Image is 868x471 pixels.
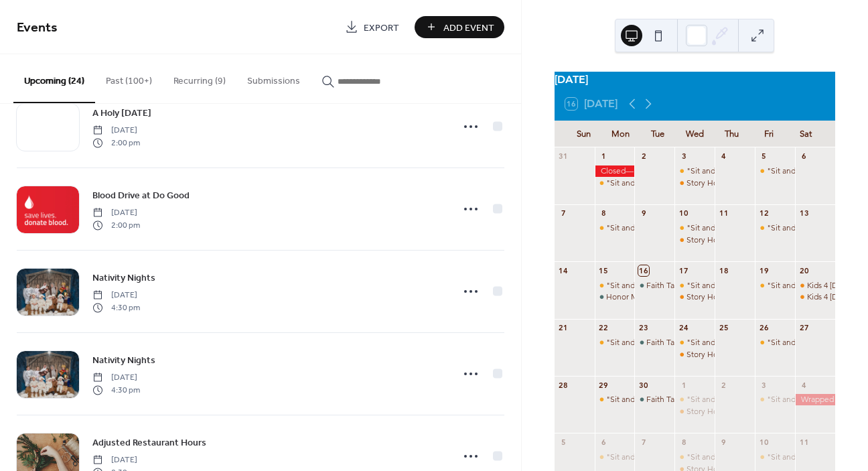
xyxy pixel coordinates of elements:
[415,16,504,38] button: Add Event
[750,121,787,147] div: Fri
[92,105,151,121] a: A Holy [DATE]
[799,151,809,161] div: 6
[674,234,715,246] div: Story Hour with Jesus
[364,21,399,35] span: Export
[678,380,689,390] div: 1
[799,380,809,390] div: 4
[595,394,635,405] div: "Sit and Fit" with Monica
[719,208,729,218] div: 11
[595,165,635,177] div: Closed—Labor Day
[759,437,769,447] div: 10
[92,270,155,285] a: Nativity Nights
[606,222,732,234] div: "Sit and Fit" with [PERSON_NAME]
[595,280,635,291] div: "Sit and Fit" with Monica
[555,72,835,88] div: [DATE]
[559,151,569,161] div: 31
[799,323,809,333] div: 27
[92,271,155,285] span: Nativity Nights
[92,207,140,219] span: [DATE]
[92,219,140,231] span: 2:00 pm
[606,280,732,291] div: "Sit and Fit" with [PERSON_NAME]
[92,372,140,384] span: [DATE]
[674,222,715,234] div: "Sit and Fit" with Monica
[674,406,715,417] div: Story Hour with Jesus
[595,337,635,348] div: "Sit and Fit" with Monica
[719,437,729,447] div: 9
[678,265,689,275] div: 17
[755,165,795,177] div: "Sit and Fit" with Monica
[335,16,409,38] a: Export
[92,354,155,368] span: Nativity Nights
[799,265,809,275] div: 20
[92,289,140,301] span: [DATE]
[674,394,715,405] div: "Sit and Fit" with Monica
[606,452,732,463] div: "Sit and Fit" with [PERSON_NAME]
[606,178,732,189] div: "Sit and Fit" with [PERSON_NAME]
[559,208,569,218] div: 7
[638,323,648,333] div: 23
[559,437,569,447] div: 5
[755,222,795,234] div: "Sit and Fit" with Monica
[759,151,769,161] div: 5
[678,437,689,447] div: 8
[606,394,732,405] div: "Sit and Fit" with [PERSON_NAME]
[674,165,715,177] div: "Sit and Fit" with Monica
[236,54,311,102] button: Submissions
[13,54,95,103] button: Upcoming (24)
[676,121,713,147] div: Wed
[92,436,206,450] span: Adjusted Restaurant Hours
[674,280,715,291] div: "Sit and Fit" with Monica
[713,121,750,147] div: Thu
[92,107,151,121] span: A Holy [DATE]
[92,137,140,149] span: 2:00 pm
[638,208,648,218] div: 9
[92,189,190,203] span: Blood Drive at Do Good
[686,234,807,246] div: Story Hour with [PERSON_NAME]
[674,349,715,360] div: Story Hour with Jesus
[92,188,190,203] a: Blood Drive at Do Good
[678,151,689,161] div: 3
[686,222,812,234] div: "Sit and Fit" with [PERSON_NAME]
[595,178,635,189] div: "Sit and Fit" with Monica
[634,280,674,291] div: Faith Talks with Henry
[602,121,639,147] div: Mon
[638,380,648,390] div: 30
[599,208,609,218] div: 8
[638,151,648,161] div: 2
[795,394,835,405] div: Wrapped In/Sending His Love Entries DUE
[17,15,58,41] span: Events
[638,437,648,447] div: 7
[686,280,812,291] div: "Sit and Fit" with [PERSON_NAME]
[719,265,729,275] div: 18
[95,54,163,102] button: Past (100+)
[759,380,769,390] div: 3
[799,208,809,218] div: 13
[719,151,729,161] div: 4
[599,437,609,447] div: 6
[599,265,609,275] div: 15
[755,452,795,463] div: "Sit and Fit" with Monica
[599,151,609,161] div: 1
[759,265,769,275] div: 19
[639,121,676,147] div: Tue
[755,280,795,291] div: "Sit and Fit" with Monica
[678,208,689,218] div: 10
[788,121,824,147] div: Sat
[92,352,155,368] a: Nativity Nights
[443,21,494,35] span: Add Event
[638,265,648,275] div: 16
[759,208,769,218] div: 12
[634,394,674,405] div: Faith Talks with Henry
[599,380,609,390] div: 29
[92,454,139,466] span: [DATE]
[674,291,715,303] div: Story Hour with Jesus
[599,323,609,333] div: 22
[92,301,140,314] span: 4:30 pm
[686,165,812,177] div: "Sit and Fit" with [PERSON_NAME]
[92,435,206,450] a: Adjusted Restaurant Hours
[686,349,807,360] div: Story Hour with [PERSON_NAME]
[719,323,729,333] div: 25
[595,452,635,463] div: "Sit and Fit" with Monica
[799,437,809,447] div: 11
[163,54,236,102] button: Recurring (9)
